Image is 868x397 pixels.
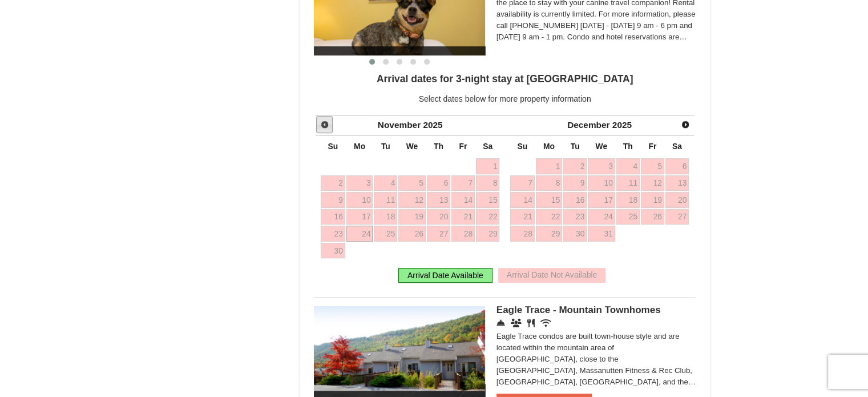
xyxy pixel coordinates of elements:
a: 17 [588,192,615,208]
a: 6 [665,158,689,174]
i: Restaurant [527,319,535,327]
a: 16 [321,209,345,225]
a: 4 [374,175,397,191]
a: 9 [563,175,587,191]
span: December [567,120,609,130]
a: 3 [588,158,615,174]
span: Sunday [517,142,527,151]
a: 6 [427,175,450,191]
a: Next [677,117,693,133]
a: 5 [641,158,664,174]
span: Wednesday [595,142,607,151]
h4: Arrival dates for 3-night stay at [GEOGRAPHIC_DATA] [314,73,696,85]
div: Arrival Date Available [398,268,492,283]
a: 28 [451,226,475,242]
a: 30 [321,243,345,259]
a: 26 [641,209,664,225]
a: 14 [451,192,475,208]
span: Select dates below for more property information [419,94,591,103]
a: 2 [563,158,587,174]
span: Wednesday [406,142,418,151]
a: 8 [476,175,499,191]
span: November [378,120,421,130]
a: 1 [536,158,563,174]
a: 27 [427,226,450,242]
span: Eagle Trace - Mountain Townhomes [496,304,661,315]
a: 5 [398,175,426,191]
a: 7 [451,175,475,191]
a: 14 [510,192,535,208]
a: 28 [510,226,535,242]
div: Eagle Trace condos are built town-house style and are located within the mountain area of [GEOGRA... [496,331,696,388]
a: 10 [346,192,373,208]
a: 29 [536,226,563,242]
a: 22 [476,209,499,225]
span: 2025 [612,120,632,130]
span: Saturday [483,142,492,151]
span: Monday [543,142,555,151]
a: 30 [563,226,587,242]
a: 4 [616,158,640,174]
a: 15 [536,192,563,208]
a: 24 [588,209,615,225]
a: 7 [510,175,535,191]
a: 26 [398,226,426,242]
a: 11 [374,192,397,208]
i: Conference Facilities [511,319,522,327]
a: 31 [588,226,615,242]
a: 12 [398,192,426,208]
a: 21 [510,209,535,225]
i: Concierge Desk [496,319,505,327]
a: 24 [346,226,373,242]
a: 1 [476,158,499,174]
span: Friday [648,142,656,151]
a: 16 [563,192,587,208]
a: 23 [563,209,587,225]
a: 27 [665,209,689,225]
a: 23 [321,226,345,242]
div: Arrival Date Not Available [498,268,605,283]
a: 2 [321,175,345,191]
span: Saturday [672,142,682,151]
span: Sunday [328,142,338,151]
a: 9 [321,192,345,208]
a: 13 [427,192,450,208]
a: 19 [398,209,426,225]
a: 10 [588,175,615,191]
a: 11 [616,175,640,191]
a: Prev [316,116,333,133]
a: 29 [476,226,499,242]
a: 17 [346,209,373,225]
a: 15 [476,192,499,208]
a: 19 [641,192,664,208]
span: Tuesday [571,142,580,151]
a: 12 [641,175,664,191]
a: 18 [616,192,640,208]
a: 18 [374,209,397,225]
a: 25 [374,226,397,242]
span: Friday [459,142,467,151]
i: Wireless Internet (free) [540,319,551,327]
span: Tuesday [381,142,390,151]
span: Prev [320,120,329,129]
a: 13 [665,175,689,191]
a: 25 [616,209,640,225]
a: 8 [536,175,563,191]
span: Thursday [623,142,633,151]
a: 20 [665,192,689,208]
span: Monday [354,142,365,151]
a: 20 [427,209,450,225]
span: 2025 [423,120,442,130]
a: 21 [451,209,475,225]
a: 22 [536,209,563,225]
span: Next [681,120,690,129]
span: Thursday [434,142,443,151]
a: 3 [346,175,373,191]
